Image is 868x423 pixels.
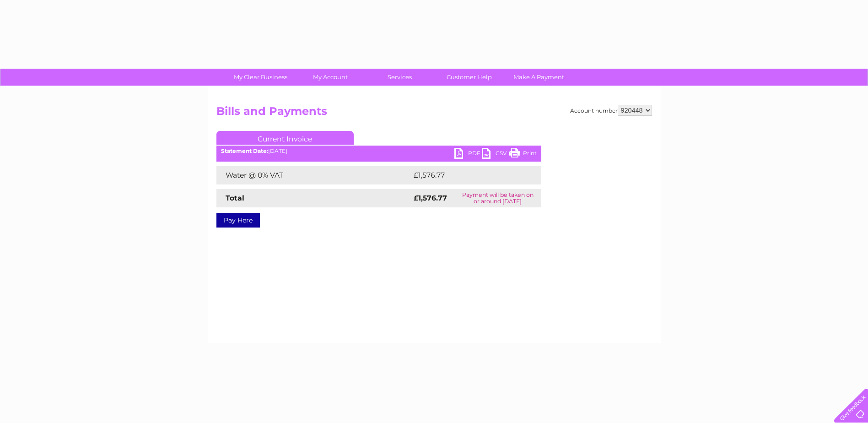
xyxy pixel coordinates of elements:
[482,148,509,161] a: CSV
[223,69,298,86] a: My Clear Business
[431,69,507,86] a: Customer Help
[454,148,482,161] a: PDF
[292,69,368,86] a: My Account
[216,131,354,145] a: Current Invoice
[509,148,537,161] a: Print
[216,105,652,122] h2: Bills and Payments
[414,194,447,202] strong: £1,576.77
[216,148,541,154] div: [DATE]
[216,213,260,228] a: Pay Here
[411,166,527,184] td: £1,576.77
[226,194,244,202] strong: Total
[454,189,541,207] td: Payment will be taken on or around [DATE]
[362,69,437,86] a: Services
[501,69,577,86] a: Make A Payment
[221,147,268,154] b: Statement Date:
[570,105,652,116] div: Account number
[216,166,411,184] td: Water @ 0% VAT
